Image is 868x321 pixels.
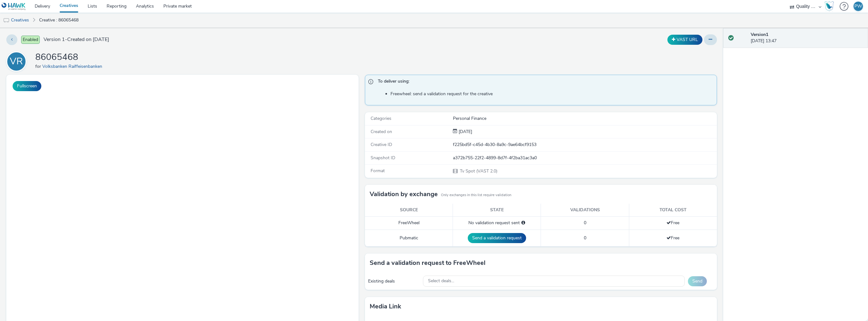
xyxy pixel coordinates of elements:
div: Creation 26 September 2025, 13:47 [457,129,472,135]
span: Snapshot ID [371,155,395,161]
div: VR [10,53,23,70]
h3: Send a validation request to FreeWheel [370,258,485,268]
li: Freewheel: send a validation request for the creative [390,91,714,97]
img: Hawk Academy [824,1,834,11]
a: VR [6,58,29,64]
th: Total cost [629,204,717,217]
div: Duplicate the creative as a VAST URL [666,35,704,45]
span: Free [666,235,679,241]
h3: Media link [370,302,401,311]
a: Volksbanken Raiffeisenbanken [42,63,105,69]
th: State [453,204,541,217]
img: undefined Logo [2,3,26,10]
small: Only exchanges in this list require validation [441,193,511,198]
th: Source [365,204,453,217]
div: a372b755-22f2-4899-8d7f-4f2ba31ac3a0 [453,155,717,161]
a: Creative : 86065468 [36,13,82,28]
span: Free [666,220,679,226]
a: Hawk Academy [824,1,836,11]
div: [DATE] 13:47 [751,32,863,44]
h1: 86065468 [35,51,105,63]
button: Fullscreen [13,81,41,91]
button: VAST URL [667,35,702,45]
h3: Validation by exchange [370,190,438,199]
div: Personal Finance [453,115,717,122]
span: Version 1 - Created on [DATE] [44,36,109,43]
span: Format [371,168,385,174]
button: Send a validation request [468,233,526,243]
button: Send [688,276,707,286]
th: Validations [541,204,629,217]
span: Select deals... [428,278,454,284]
td: Pubmatic [365,230,453,246]
span: Categories [371,115,391,121]
div: Existing deals [368,278,420,284]
span: Enabled [21,36,40,44]
span: for [35,63,42,69]
div: f225bd5f-c45d-4b30-8a9c-9ae64bcf9153 [453,142,717,148]
span: [DATE] [457,129,472,135]
span: 0 [584,235,586,241]
div: No validation request sent [456,220,537,226]
span: Created on [371,129,392,135]
strong: Version 1 [751,32,768,38]
span: To deliver using: [378,78,711,86]
span: 0 [584,220,586,226]
td: FreeWheel [365,217,453,230]
span: Tv Spot (VAST 2.0) [459,168,497,174]
span: Creative ID [371,142,392,148]
div: PW [854,2,862,11]
div: Please select a deal below and click on Send to send a validation request to FreeWheel. [521,220,525,226]
img: tv [3,17,9,24]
